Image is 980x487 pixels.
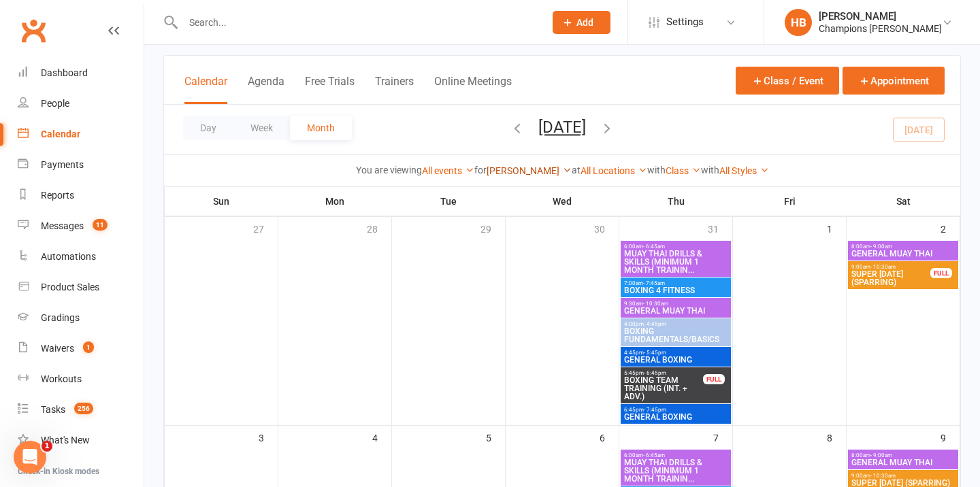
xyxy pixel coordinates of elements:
[643,452,665,458] span: - 6:45am
[278,187,392,216] th: Mon
[643,280,665,286] span: - 7:45am
[870,244,892,250] span: - 9:00am
[392,187,506,216] th: Tue
[623,321,728,327] span: 4:00pm
[851,479,955,487] span: SUPER [DATE] (SPARRING)
[372,426,391,448] div: 4
[83,341,94,353] span: 1
[16,14,50,48] a: Clubworx
[233,116,290,140] button: Week
[619,187,733,216] th: Thu
[41,67,88,78] div: Dashboard
[870,473,896,479] span: - 10:30am
[623,286,728,295] span: BOXING 4 FITNESS
[41,373,82,384] div: Workouts
[422,165,474,176] a: All events
[259,426,278,448] div: 3
[367,217,391,239] div: 28
[930,268,952,278] div: FULL
[713,426,732,448] div: 7
[41,282,99,292] div: Product Sales
[733,187,847,216] th: Fri
[18,272,144,303] a: Product Sales
[41,435,90,446] div: What's New
[819,10,942,22] div: [PERSON_NAME]
[644,370,666,376] span: - 6:45pm
[581,165,647,176] a: All Locations
[183,116,233,140] button: Day
[41,220,84,231] div: Messages
[851,264,931,270] span: 9:00am
[18,425,144,456] a: What's New
[572,165,581,175] strong: at
[165,187,278,216] th: Sun
[356,165,422,175] strong: You are viewing
[184,75,227,104] button: Calendar
[290,116,352,140] button: Month
[253,217,278,239] div: 27
[93,219,108,231] span: 11
[41,343,74,354] div: Waivers
[851,473,955,479] span: 9:00am
[623,250,728,274] span: MUAY THAI DRILLS & SKILLS (MINIMUM 1 MONTH TRAININ...
[623,452,728,458] span: 6:00am
[851,458,955,467] span: GENERAL MUAY THAI
[18,333,144,364] a: Waivers 1
[643,301,668,307] span: - 10:30am
[851,270,931,286] span: SUPER [DATE] (SPARRING)
[487,165,572,176] a: [PERSON_NAME]
[644,407,666,413] span: - 7:45pm
[644,350,666,356] span: - 5:45pm
[474,165,487,175] strong: for
[18,303,144,333] a: Gradings
[18,180,144,211] a: Reports
[506,187,619,216] th: Wed
[623,301,728,307] span: 9:30am
[623,327,728,343] span: BOXING FUNDAMENTALS/BASICS
[576,17,593,28] span: Add
[18,241,144,272] a: Automations
[18,394,144,425] a: Tasks 256
[18,211,144,241] a: Messages 11
[623,407,728,413] span: 6:45pm
[644,321,666,327] span: - 4:45pm
[600,426,619,448] div: 6
[701,165,719,175] strong: with
[375,75,414,104] button: Trainers
[41,129,80,139] div: Calendar
[41,190,74,201] div: Reports
[486,426,505,448] div: 5
[623,376,704,401] span: BOXING TEAM TRAINING (INT. + ADV.)
[708,217,732,239] div: 31
[623,244,728,250] span: 6:00am
[703,374,725,384] div: FULL
[785,9,812,36] div: HB
[623,307,728,315] span: GENERAL MUAY THAI
[18,150,144,180] a: Payments
[666,165,701,176] a: Class
[623,458,728,483] span: MUAY THAI DRILLS & SKILLS (MINIMUM 1 MONTH TRAININ...
[819,22,942,35] div: Champions [PERSON_NAME]
[827,426,846,448] div: 8
[18,119,144,150] a: Calendar
[719,165,769,176] a: All Styles
[18,58,144,88] a: Dashboard
[42,441,52,452] span: 1
[623,370,704,376] span: 5:45pm
[594,217,619,239] div: 30
[623,413,728,421] span: GENERAL BOXING
[248,75,284,104] button: Agenda
[305,75,355,104] button: Free Trials
[623,350,728,356] span: 4:45pm
[179,13,535,32] input: Search...
[941,217,960,239] div: 2
[870,452,892,458] span: - 9:00am
[666,7,704,37] span: Settings
[14,441,46,473] iframe: Intercom live chat
[41,251,96,262] div: Automations
[18,364,144,394] a: Workouts
[843,67,945,95] button: Appointment
[480,217,505,239] div: 29
[643,244,665,250] span: - 6:45am
[434,75,512,104] button: Online Meetings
